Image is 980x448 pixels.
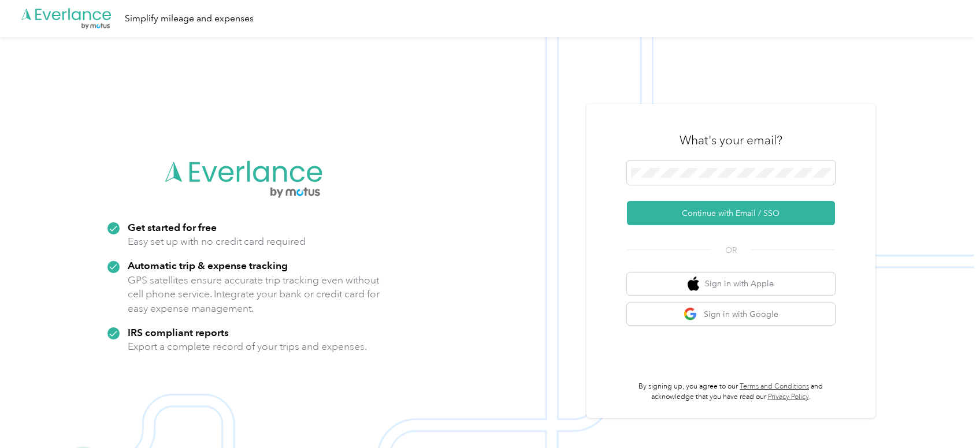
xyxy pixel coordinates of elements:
img: google logo [684,307,698,322]
div: Simplify mileage and expenses [125,12,254,26]
strong: Automatic trip & expense tracking [128,259,288,271]
p: Export a complete record of your trips and expenses. [128,339,367,354]
button: apple logoSign in with Apple [627,272,835,295]
p: By signing up, you agree to our and acknowledge that you have read our . [627,382,835,402]
p: GPS satellites ensure accurate trip tracking even without cell phone service. Integrate your bank... [128,273,380,316]
strong: Get started for free [128,221,217,233]
a: Terms and Conditions [740,382,809,391]
a: Privacy Policy [768,393,809,401]
h3: What's your email? [680,132,782,148]
p: Easy set up with no credit card required [128,234,306,249]
button: Continue with Email / SSO [627,201,835,225]
button: google logoSign in with Google [627,303,835,326]
img: apple logo [688,277,699,291]
strong: IRS compliant reports [128,326,229,338]
span: OR [711,244,751,256]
